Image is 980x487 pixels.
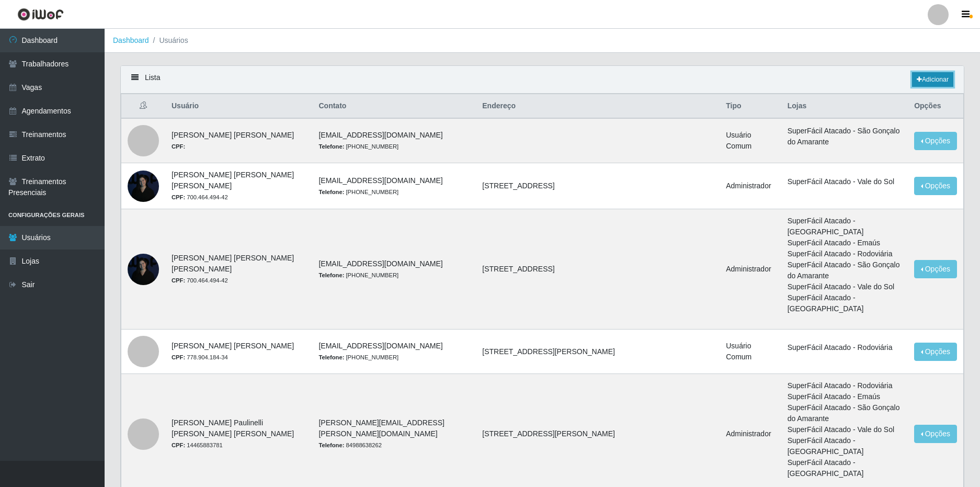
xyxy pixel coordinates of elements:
td: [PERSON_NAME] [PERSON_NAME] [165,330,312,374]
button: Opções [914,425,957,443]
td: [STREET_ADDRESS] [476,209,720,330]
li: SuperFácil Atacado - [GEOGRAPHIC_DATA] [788,292,902,314]
strong: Telefone: [318,354,344,360]
small: 700.464.494-42 [172,194,228,200]
li: SuperFácil Atacado - São Gonçalo do Amarante [788,126,902,148]
td: [STREET_ADDRESS][PERSON_NAME] [476,330,720,374]
a: Adicionar [912,72,953,87]
td: [PERSON_NAME] [PERSON_NAME] [165,118,312,163]
strong: Telefone: [318,272,344,278]
th: Tipo [720,94,781,119]
button: Opções [914,343,957,361]
strong: Telefone: [318,189,344,195]
small: [PHONE_NUMBER] [318,272,398,278]
li: SuperFácil Atacado - Vale do Sol [788,176,902,187]
th: Opções [908,94,963,119]
td: [EMAIL_ADDRESS][DOMAIN_NAME] [312,118,476,163]
li: Usuários [149,35,188,46]
button: Opções [914,177,957,195]
td: Usuário Comum [720,118,781,163]
strong: CPF: [172,442,185,448]
a: Dashboard [113,36,149,44]
li: SuperFácil Atacado - Vale do Sol [788,424,902,435]
strong: Telefone: [318,442,344,448]
li: SuperFácil Atacado - São Gonçalo do Amarante [788,259,902,281]
td: [STREET_ADDRESS] [476,163,720,209]
td: [PERSON_NAME] [PERSON_NAME] [PERSON_NAME] [165,163,312,209]
td: Usuário Comum [720,330,781,374]
small: 778.904.184-34 [172,354,228,360]
li: SuperFácil Atacado - Vale do Sol [788,281,902,292]
img: CoreUI Logo [17,8,64,21]
td: [PERSON_NAME] [PERSON_NAME] [PERSON_NAME] [165,209,312,330]
small: 700.464.494-42 [172,277,228,284]
button: Opções [914,132,957,150]
th: Contato [312,94,476,119]
td: [EMAIL_ADDRESS][DOMAIN_NAME] [312,330,476,374]
th: Endereço [476,94,720,119]
small: 14465883781 [172,442,223,448]
td: [EMAIL_ADDRESS][DOMAIN_NAME] [312,209,476,330]
li: SuperFácil Atacado - [GEOGRAPHIC_DATA] [788,457,902,479]
li: SuperFácil Atacado - Rodoviária [788,380,902,391]
div: Lista [121,66,964,94]
small: [PHONE_NUMBER] [318,354,398,360]
li: SuperFácil Atacado - São Gonçalo do Amarante [788,402,902,424]
li: SuperFácil Atacado - Rodoviária [788,342,902,353]
td: Administrador [720,209,781,330]
li: SuperFácil Atacado - [GEOGRAPHIC_DATA] [788,216,902,237]
th: Usuário [165,94,312,119]
strong: CPF: [172,277,185,284]
th: Lojas [781,94,908,119]
li: SuperFácil Atacado - [GEOGRAPHIC_DATA] [788,435,902,457]
li: SuperFácil Atacado - Emaús [788,237,902,248]
strong: CPF: [172,143,185,150]
td: Administrador [720,163,781,209]
strong: CPF: [172,194,185,200]
strong: CPF: [172,354,185,360]
small: [PHONE_NUMBER] [318,143,398,150]
button: Opções [914,260,957,278]
small: [PHONE_NUMBER] [318,189,398,195]
strong: Telefone: [318,143,344,150]
small: 84988638262 [318,442,381,448]
nav: breadcrumb [105,29,980,53]
td: [EMAIL_ADDRESS][DOMAIN_NAME] [312,163,476,209]
li: SuperFácil Atacado - Emaús [788,391,902,402]
li: SuperFácil Atacado - Rodoviária [788,248,902,259]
